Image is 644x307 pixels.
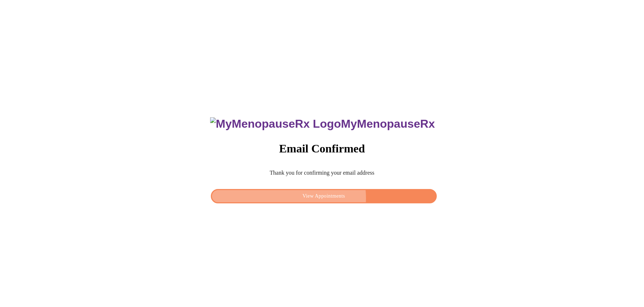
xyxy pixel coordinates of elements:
img: MyMenopauseRx Logo [210,117,341,131]
button: View Appointments [211,189,436,204]
p: Thank you for confirming your email address [209,170,435,176]
h3: MyMenopauseRx [210,117,435,131]
h3: Email Confirmed [209,142,435,155]
span: View Appointments [219,192,428,201]
a: View Appointments [209,191,438,197]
